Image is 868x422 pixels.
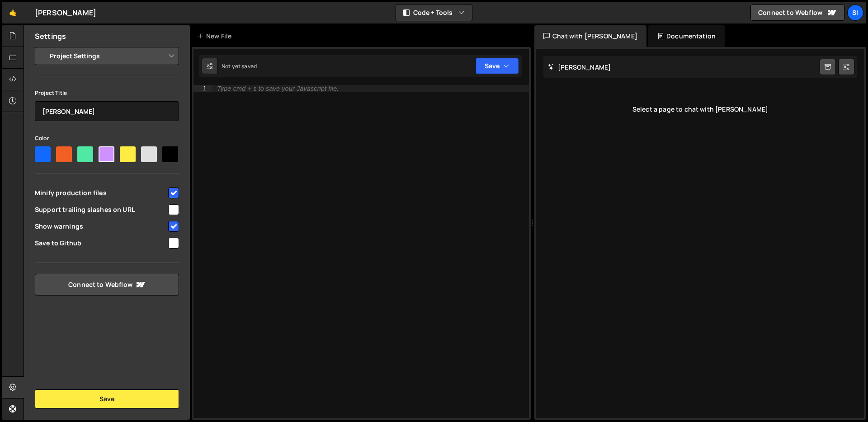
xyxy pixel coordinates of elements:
a: SI [847,5,863,21]
div: Documentation [648,25,725,47]
button: Save [35,389,179,408]
label: Color [35,134,49,143]
h2: Settings [35,31,66,41]
div: Select a page to chat with [PERSON_NAME] [543,91,857,127]
span: Support trailing slashes on URL [35,205,167,214]
div: Type cmd + s to save your Javascript file. [217,85,339,92]
div: Chat with [PERSON_NAME] [534,25,646,47]
div: 1 [193,85,212,92]
div: New File [197,32,235,41]
input: Project name [35,101,179,121]
a: Connect to Webflow [35,274,179,295]
div: Not yet saved [222,62,257,70]
button: Save [475,58,519,74]
span: Save to Github [35,239,167,248]
span: Show warnings [35,222,167,231]
h2: [PERSON_NAME] [548,63,611,71]
div: [PERSON_NAME] [35,7,96,18]
button: Code + Tools [396,5,472,21]
span: Minify production files [35,188,167,197]
label: Project Title [35,89,67,98]
a: 🤙 [2,2,24,23]
a: Connect to Webflow [750,5,844,21]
